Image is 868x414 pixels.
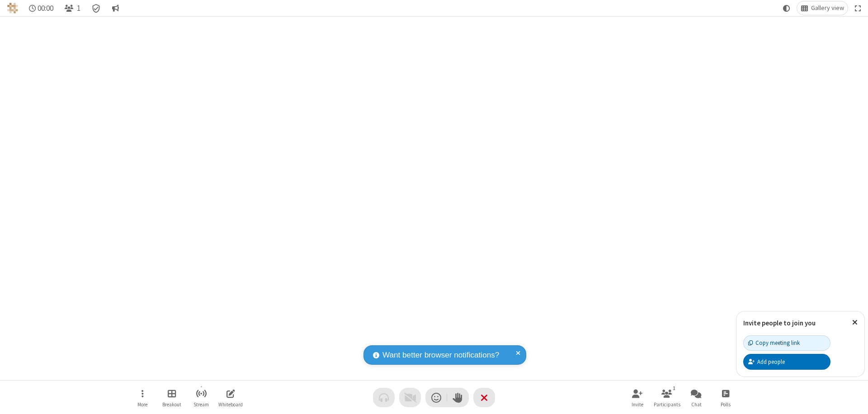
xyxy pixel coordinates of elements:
div: Timer [25,1,57,15]
button: Invite participants (⌘+Shift+I) [624,385,651,410]
button: Conversation [108,1,123,15]
span: Stream [193,402,209,407]
button: Video [399,388,421,407]
label: Invite people to join you [743,319,816,327]
button: Open participant list [653,385,680,410]
span: Want better browser notifications? [382,349,499,361]
button: Fullscreen [851,1,865,15]
span: Gallery view [811,5,844,12]
button: Start streaming [188,385,215,410]
span: Chat [691,402,702,407]
span: 00:00 [38,4,53,13]
button: Close popover [845,311,864,334]
img: QA Selenium DO NOT DELETE OR CHANGE [7,3,18,14]
button: Open participant list [61,1,84,15]
div: Copy meeting link [748,339,800,347]
button: Copy meeting link [743,335,830,351]
span: Whiteboard [218,402,243,407]
button: Open shared whiteboard [217,385,244,410]
div: 1 [670,384,678,392]
button: Open menu [129,385,156,410]
button: Change layout [797,1,848,15]
span: 1 [77,4,80,13]
button: Open chat [683,385,710,410]
button: Using system theme [779,1,794,15]
button: Raise hand [447,388,469,407]
button: Audio problem - check your Internet connection or call by phone [373,388,395,407]
span: Invite [632,402,643,407]
div: Meeting details Encryption enabled [88,1,105,15]
button: Add people [743,354,830,369]
button: End or leave meeting [473,388,495,407]
button: Manage Breakout Rooms [158,385,185,410]
button: Send a reaction [425,388,447,407]
span: Breakout [162,402,181,407]
span: More [137,402,147,407]
button: Open poll [712,385,739,410]
span: Polls [721,402,731,407]
span: Participants [654,402,680,407]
